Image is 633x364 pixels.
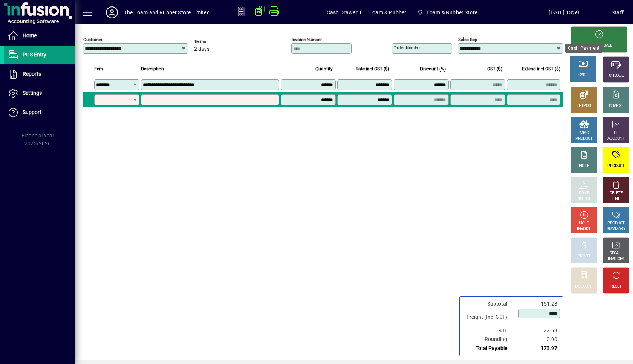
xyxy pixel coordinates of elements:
[194,39,239,44] span: Terms
[124,6,210,18] div: The Foam and Rubber Store Limited
[23,90,42,96] span: Settings
[83,37,102,42] mat-label: Customer
[607,136,625,142] div: ACCOUNT
[23,71,41,77] span: Reports
[414,6,480,19] span: Foam & Rubber Store
[463,335,515,344] td: Rounding
[23,52,46,58] span: POS Entry
[515,335,560,344] td: 0.00
[577,103,591,109] div: EFTPOS
[94,65,103,73] span: Item
[427,6,477,18] span: Foam & Rubber Store
[609,103,624,109] div: CHARGE
[577,226,591,232] div: INVOICE
[463,326,515,335] td: GST
[194,46,209,52] span: 2 days
[610,190,622,196] div: DELETE
[522,65,560,73] span: Extend incl GST ($)
[579,190,589,196] div: PRICE
[141,65,164,73] span: Description
[515,344,560,353] td: 173.97
[369,6,406,18] span: Foam & Rubber
[463,308,515,326] td: Freight (Incl GST)
[610,284,622,289] div: RESET
[4,103,75,122] a: Support
[578,72,588,78] div: CASH
[579,221,589,226] div: HOLD
[612,6,624,18] div: Staff
[578,196,591,202] div: SELECT
[515,300,560,308] td: 151.28
[4,65,75,84] a: Reports
[463,344,515,353] td: Total Payable
[565,44,603,53] div: Cash Payment
[517,6,612,18] span: [DATE] 13:59
[609,73,623,79] div: CHEQUE
[607,221,624,226] div: PRODUCT
[4,26,75,45] a: Home
[610,251,623,256] div: RECALL
[315,65,333,73] span: Quantity
[23,109,41,115] span: Support
[608,256,624,262] div: INVOICES
[607,226,625,232] div: SUMMARY
[575,136,592,142] div: PRODUCT
[579,163,589,169] div: NOTE
[487,65,502,73] span: GST ($)
[100,6,124,19] button: Profile
[463,300,515,308] td: Subtotal
[23,32,37,38] span: Home
[394,45,421,50] mat-label: Order number
[327,6,362,18] span: Cash Drawer 1
[612,196,620,202] div: LINE
[575,284,593,289] div: DISCOUNT
[579,130,589,136] div: MISC
[420,65,446,73] span: Discount (%)
[607,163,624,169] div: PRODUCT
[292,37,322,42] mat-label: Invoice number
[356,65,389,73] span: Rate incl GST ($)
[578,254,590,259] div: PROFIT
[4,84,75,103] a: Settings
[458,37,477,42] mat-label: Sales rep
[515,326,560,335] td: 22.69
[614,130,619,136] div: GL
[586,43,612,49] div: PROCESS SALE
